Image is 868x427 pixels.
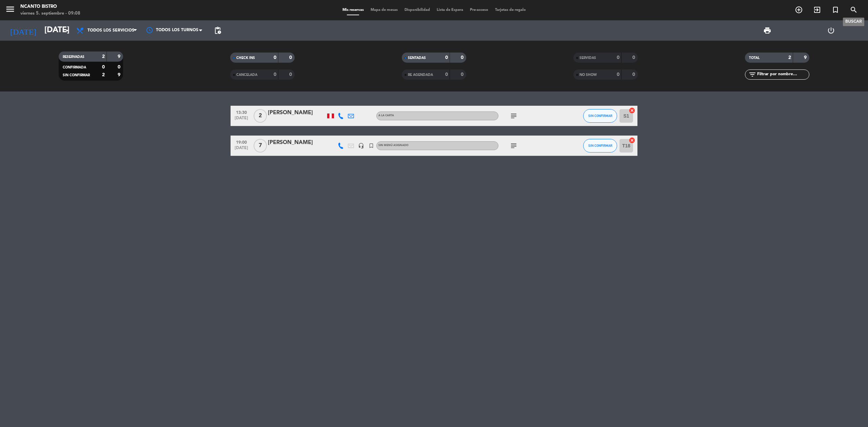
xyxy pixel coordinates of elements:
[629,107,635,114] i: cancel
[763,26,771,35] span: print
[118,54,122,59] strong: 9
[632,72,636,77] strong: 0
[617,72,619,77] strong: 0
[233,138,250,146] span: 19:00
[118,73,122,77] strong: 9
[236,73,257,77] span: CANCELADA
[5,23,41,38] i: [DATE]
[756,71,809,78] input: Filtrar por nombre...
[102,65,105,69] strong: 0
[799,20,863,41] div: LOG OUT
[102,73,105,77] strong: 2
[289,72,293,77] strong: 0
[63,74,90,77] span: SIN CONFIRMAR
[579,73,597,77] span: NO SHOW
[579,56,596,60] span: SERVIDAS
[102,54,105,59] strong: 2
[850,6,858,14] i: search
[378,114,394,117] span: A la carta
[461,72,465,77] strong: 0
[467,8,492,12] span: Pre-acceso
[408,56,426,60] span: SENTADAS
[20,3,80,10] div: Ncanto Bistro
[583,109,617,123] button: SIN CONFIRMAR
[401,8,433,12] span: Disponibilidad
[492,8,529,12] span: Tarjetas de regalo
[827,26,835,35] i: power_settings_new
[813,6,821,14] i: exit_to_app
[632,55,636,60] strong: 0
[236,56,255,60] span: CHECK INS
[5,4,15,17] button: menu
[749,56,759,60] span: TOTAL
[629,137,635,144] i: cancel
[339,8,367,12] span: Mis reservas
[274,55,276,60] strong: 0
[367,8,401,12] span: Mapa de mesas
[795,6,803,14] i: add_circle_outline
[63,26,71,35] i: arrow_drop_down
[254,109,267,123] span: 2
[748,70,756,79] i: filter_list
[233,108,250,116] span: 13:30
[118,65,122,69] strong: 0
[583,139,617,152] button: SIN CONFIRMAR
[358,143,364,149] i: headset_mic
[804,55,808,60] strong: 9
[214,26,222,35] span: pending_actions
[788,55,791,60] strong: 2
[510,112,518,120] i: subject
[5,4,15,14] i: menu
[254,139,267,152] span: 7
[617,55,619,60] strong: 0
[368,143,374,149] i: turned_in_not
[20,10,80,17] div: viernes 5. septiembre - 09:08
[378,144,409,147] span: Sin menú asignado
[268,108,325,117] div: [PERSON_NAME]
[87,28,134,33] span: Todos los servicios
[268,138,325,147] div: [PERSON_NAME]
[63,55,84,59] span: RESERVADAS
[831,6,840,14] i: turned_in_not
[233,146,250,154] span: [DATE]
[843,18,864,26] div: BUSCAR
[274,72,276,77] strong: 0
[408,73,433,77] span: RE AGENDADA
[588,144,612,147] span: SIN CONFIRMAR
[588,114,612,118] span: SIN CONFIRMAR
[445,55,448,60] strong: 0
[433,8,467,12] span: Lista de Espera
[510,142,518,150] i: subject
[289,55,293,60] strong: 0
[63,66,86,69] span: CONFIRMADA
[233,116,250,124] span: [DATE]
[461,55,465,60] strong: 0
[445,72,448,77] strong: 0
